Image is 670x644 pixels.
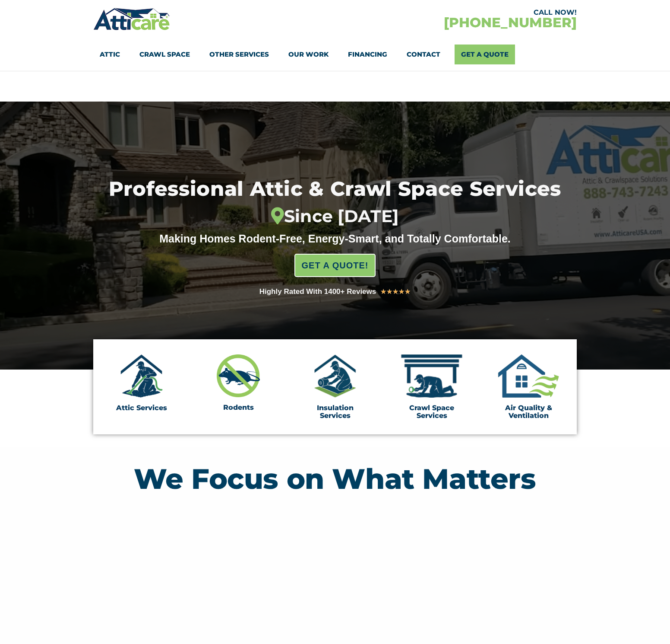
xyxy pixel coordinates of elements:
div: CALL NOW! [335,9,577,16]
a: Insulation Services [317,404,354,420]
a: Crawl Space Services [409,404,454,420]
a: Attic Services [116,404,167,412]
i: ★ [398,286,405,297]
a: Rodents [223,403,254,411]
nav: Menu [100,45,570,64]
a: Financing [348,45,387,64]
i: ★ [392,286,398,297]
div: Making Homes Rodent-Free, Energy-Smart, and Totally Comfortable. [143,232,527,245]
a: Our Work [288,45,329,64]
h1: Professional Attic & Crawl Space Services [62,179,607,227]
a: Crawl Space [139,45,190,64]
span: GET A QUOTE! [302,257,369,274]
a: Air Quality & Ventilation [505,404,552,420]
a: Other Services [209,45,269,64]
a: Attic [100,45,120,64]
a: Get A Quote [455,45,515,64]
div: Since [DATE] [62,206,607,226]
a: GET A QUOTE! [294,254,376,277]
h2: We Focus on What Matters [98,465,572,493]
i: ★ [386,286,392,297]
i: ★ [380,286,386,297]
div: Highly Rated With 1400+ Reviews [259,286,376,298]
a: Contact [407,45,440,64]
i: ★ [405,286,411,297]
div: 5/5 [380,286,411,297]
